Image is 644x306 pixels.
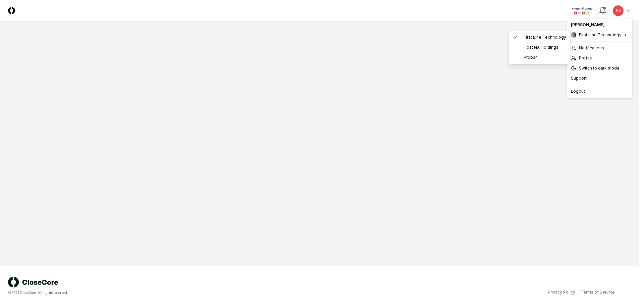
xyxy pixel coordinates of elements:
[570,5,593,16] img: First Line Technology logo
[8,277,58,288] img: logo
[568,63,631,73] div: Switch to dark mode
[524,34,566,40] span: First Line Technology
[524,44,558,50] span: Host NA Holdings
[568,20,631,30] div: [PERSON_NAME]
[581,289,615,295] a: Terms of Service
[616,8,621,13] span: KB
[8,7,15,14] img: Logo
[548,289,575,295] a: Privacy Policy
[568,53,631,63] a: Profile
[568,86,631,96] div: Logout
[524,54,537,60] span: Probar
[568,73,631,83] div: Support
[8,290,320,295] div: © 2025 CloseCore. All rights reserved.
[579,32,622,38] span: First Line Technology
[568,43,631,53] a: Notifications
